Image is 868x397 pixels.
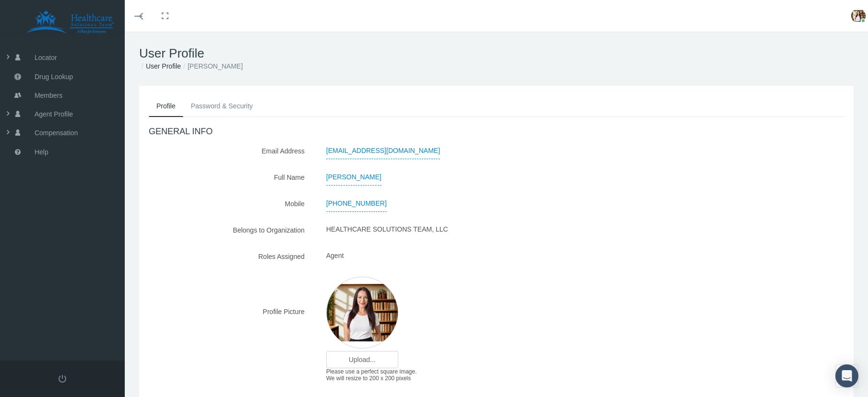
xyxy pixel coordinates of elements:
span: HEALTHCARE SOLUTIONS TEAM, LLC [326,222,448,236]
h4: GENERAL INFO [149,127,844,137]
a: User Profile [146,62,181,70]
li: [PERSON_NAME] [181,61,243,71]
label: Full Name [267,169,312,186]
span: Help [35,143,48,161]
label: Roles Assigned [251,248,312,265]
span: [PERSON_NAME] [326,169,381,186]
span: [PHONE_NUMBER] [326,195,387,212]
div: Open Intercom Messenger [835,364,858,387]
a: Password & Security [183,95,261,117]
span: Please use a perfect square image. We will resize to 200 x 200 pixels [326,368,417,382]
img: S_Profile_Picture_11571.png [851,9,866,23]
label: Profile Picture [256,303,312,320]
span: Members [35,86,62,105]
label: Mobile [278,195,312,212]
img: S_Profile_Picture_11571.png [326,277,398,349]
div: Agent [319,248,733,265]
span: [EMAIL_ADDRESS][DOMAIN_NAME] [326,142,440,159]
img: HEALTHCARE SOLUTIONS TEAM, LLC [12,11,128,35]
a: Profile [149,95,183,117]
h1: User Profile [139,46,854,61]
label: Email Address [254,142,311,159]
label: Belongs to Organization [226,222,311,238]
span: Drug Lookup [35,68,73,86]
